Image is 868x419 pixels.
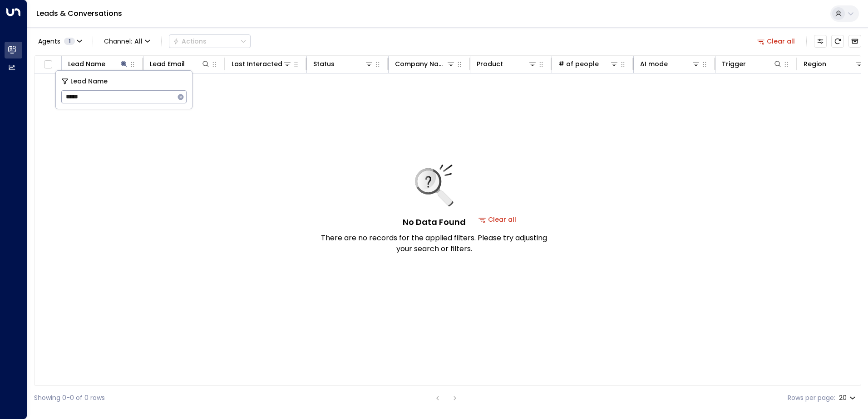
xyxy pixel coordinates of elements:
button: Agents1 [34,35,85,48]
span: Toggle select all [42,59,54,70]
div: Actions [173,37,207,45]
span: Refresh [831,35,844,48]
div: Lead Name [68,58,128,69]
div: Lead Email [150,58,185,69]
div: Trigger [722,58,782,69]
div: # of people [558,58,599,69]
div: AI mode [640,58,668,69]
div: Region [804,58,864,69]
span: All [134,38,143,45]
div: Trigger [722,58,746,69]
div: Last Interacted [232,58,282,69]
span: 1 [64,38,75,45]
p: There are no records for the applied filters. Please try adjusting your search or filters. [321,233,547,254]
div: Region [804,58,826,69]
div: Company Name [395,58,455,69]
div: Lead Email [150,58,210,69]
div: Product [477,58,503,69]
div: Status [313,58,374,69]
div: # of people [558,58,619,69]
div: Last Interacted [232,58,292,69]
div: Product [477,58,537,69]
button: Clear all [754,35,799,48]
div: Company Name [395,58,446,69]
span: Lead Name [70,76,108,87]
div: 20 [839,391,858,404]
span: Agents [38,38,60,44]
button: Channel:All [100,35,154,48]
nav: pagination navigation [432,392,461,404]
label: Rows per page: [788,393,835,403]
div: Lead Name [68,58,105,69]
a: Leads & Conversations [36,8,122,19]
button: Actions [169,34,251,48]
button: Customize [814,35,827,48]
h5: No Data Found [403,216,466,228]
div: AI mode [640,58,700,69]
div: Status [313,58,335,69]
div: Button group with a nested menu [169,34,251,48]
div: Showing 0-0 of 0 rows [34,393,105,403]
button: Archived Leads [848,35,861,48]
span: Channel: [100,35,154,48]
